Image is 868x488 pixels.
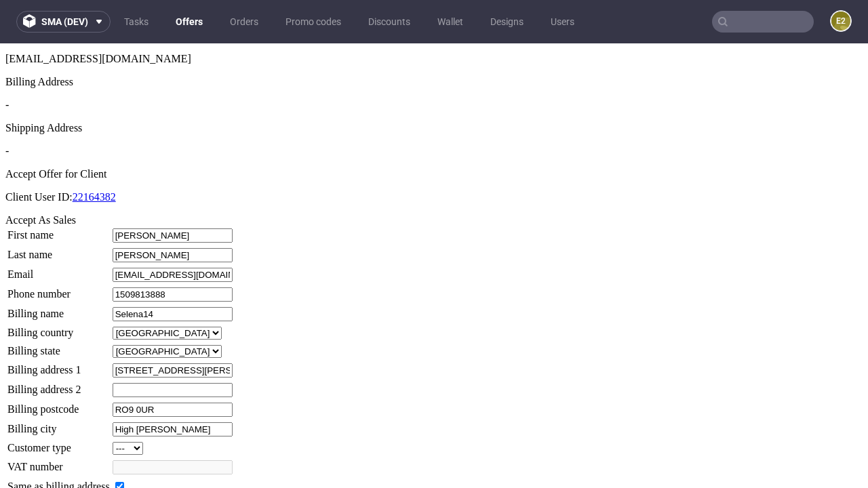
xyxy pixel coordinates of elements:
td: Billing name [7,263,111,279]
a: Tasks [116,11,157,33]
td: Same as billing address [7,436,111,451]
a: Discounts [360,11,418,33]
div: Shipping Address [5,79,863,91]
a: 22164382 [73,148,116,159]
td: Last name [7,204,111,220]
td: Billing country [7,283,111,297]
div: Accept Offer for Client [5,125,863,137]
td: Billing address 1 [7,319,111,335]
span: [EMAIL_ADDRESS][DOMAIN_NAME] [5,9,191,21]
span: - [5,56,9,67]
span: - [5,102,9,113]
span: sma (dev) [41,17,88,26]
td: Email [7,224,111,239]
td: Billing state [7,301,111,315]
a: Designs [482,11,532,33]
a: Offers [167,11,211,33]
a: Wallet [429,11,471,33]
td: Customer type [7,398,111,412]
div: Accept As Sales [5,171,863,183]
div: Billing Address [5,33,863,45]
td: First name [7,184,111,200]
a: Orders [222,11,267,33]
p: Client User ID: [5,148,863,160]
td: Billing address 2 [7,339,111,354]
td: Billing postcode [7,359,111,374]
figcaption: e2 [831,12,850,30]
button: sma (dev) [16,11,111,33]
td: Phone number [7,243,111,259]
td: VAT number [7,416,111,432]
td: Billing city [7,378,111,394]
a: Users [542,11,583,33]
a: Promo codes [277,11,349,33]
